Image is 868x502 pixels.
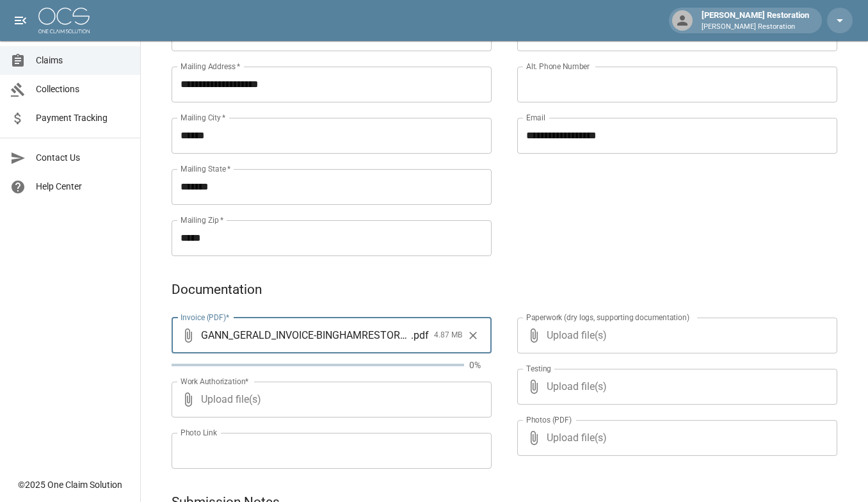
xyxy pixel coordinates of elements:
[469,359,492,371] p: 0%
[526,61,590,72] label: Alt. Phone Number
[8,8,33,33] button: open drawer
[547,420,803,456] span: Upload file(s)
[36,151,130,165] span: Contact Us
[547,369,803,405] span: Upload file(s)
[526,312,689,323] label: Paperwork (dry logs, supporting documentation)
[181,427,217,438] label: Photo Link
[526,363,551,374] label: Testing
[201,328,411,343] span: GANN_GERALD_INVOICE-BINGHAMRESTORATION-TUC
[434,329,462,342] span: 4.87 MB
[696,9,814,32] div: [PERSON_NAME] Restoration
[181,215,224,225] label: Mailing Zip
[181,61,240,72] label: Mailing Address
[36,111,130,125] span: Payment Tracking
[526,414,572,425] label: Photos (PDF)
[463,326,483,345] button: Clear
[201,382,457,417] span: Upload file(s)
[18,478,122,491] div: © 2025 One Claim Solution
[36,180,130,193] span: Help Center
[181,163,230,174] label: Mailing State
[547,318,803,353] span: Upload file(s)
[181,376,249,387] label: Work Authorization*
[526,112,545,123] label: Email
[411,328,429,343] span: . pdf
[702,22,809,33] p: [PERSON_NAME] Restoration
[181,312,230,323] label: Invoice (PDF)*
[36,83,130,96] span: Collections
[38,8,90,33] img: ocs-logo-white-transparent.png
[181,112,226,123] label: Mailing City
[36,54,130,67] span: Claims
